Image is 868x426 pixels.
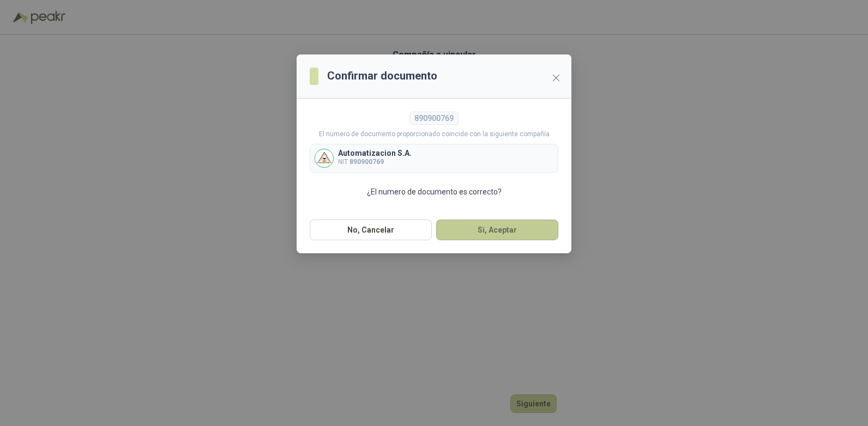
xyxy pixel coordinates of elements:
button: No, Cancelar [310,220,432,240]
div: 890900769 [409,112,459,125]
p: El numero de documento proporcionado coincide con la siguiente compañía [310,129,558,139]
button: Close [547,69,565,87]
p: NIT [338,157,412,167]
button: Si, Aceptar [436,220,558,240]
p: ¿El numero de documento es correcto? [310,186,558,198]
img: Company Logo [315,149,333,167]
h3: Confirmar documento [327,68,437,84]
b: 890900769 [349,158,384,166]
span: close [552,74,560,82]
p: Automatizacion S.A. [338,149,412,157]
